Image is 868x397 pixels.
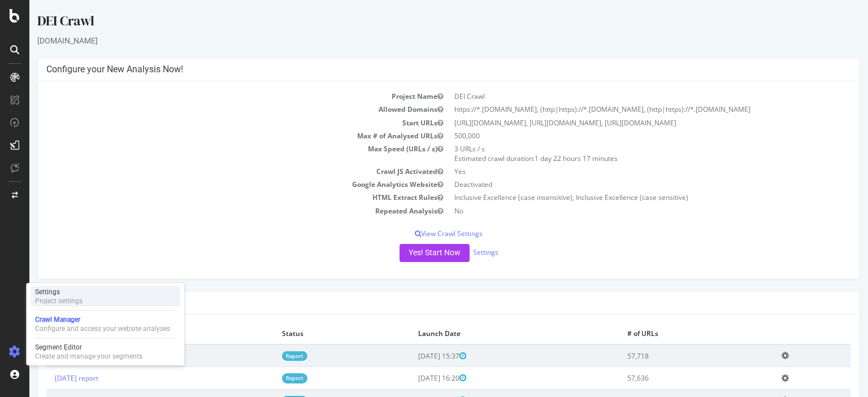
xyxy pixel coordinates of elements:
[35,315,170,324] div: Crawl Manager
[419,204,822,217] td: No
[17,165,419,178] td: Crawl JS Activated
[589,344,744,367] td: 57,718
[419,129,822,142] td: 500,000
[419,178,822,191] td: Deactivated
[17,116,419,129] td: Start URLs
[8,35,831,46] div: [DOMAIN_NAME]
[17,229,822,238] p: View Crawl Settings
[35,287,83,296] div: Settings
[17,103,419,116] td: Allowed Domains
[253,351,278,361] a: Report
[419,165,822,178] td: Yes
[17,204,419,217] td: Repeated Analysis
[17,129,419,142] td: Max # of Analysed URLs
[17,323,244,344] th: Analysis
[505,154,588,163] span: 1 day 22 hours 17 minutes
[253,373,278,383] a: Report
[370,244,440,262] button: Yes! Start Now
[35,352,142,361] div: Create and manage your segments
[8,11,831,35] div: DEI Crawl
[419,116,822,129] td: [URL][DOMAIN_NAME], [URL][DOMAIN_NAME], [URL][DOMAIN_NAME]
[389,351,437,361] span: [DATE] 15:37
[31,286,180,307] a: SettingsProject settings
[31,314,180,334] a: Crawl ManagerConfigure and access your website analyses
[380,323,589,344] th: Launch Date
[17,191,419,204] td: HTML Extract Rules
[389,373,437,383] span: [DATE] 16:20
[419,90,822,103] td: DEI Crawl
[589,367,744,389] td: 57,636
[25,351,69,361] a: [DATE] report
[31,342,180,362] a: Segment EditorCreate and manage your segments
[17,178,419,191] td: Google Analytics Website
[17,142,419,165] td: Max Speed (URLs / s)
[244,323,380,344] th: Status
[25,373,69,383] a: [DATE] report
[17,297,822,308] h4: Crawl History
[35,296,83,306] div: Project settings
[35,324,170,333] div: Configure and access your website analyses
[419,142,822,165] td: 3 URLs / s Estimated crawl duration:
[589,323,744,344] th: # of URLs
[419,103,822,116] td: https://*.[DOMAIN_NAME], (http|https)://*.[DOMAIN_NAME], (http|https)://*.[DOMAIN_NAME]
[17,90,419,103] td: Project Name
[35,343,142,352] div: Segment Editor
[17,64,822,75] h4: Configure your New Analysis Now!
[419,191,822,204] td: Inclusive Excellence (case insensitive), Inclusive Excellence (case sensitive)
[444,247,469,257] a: Settings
